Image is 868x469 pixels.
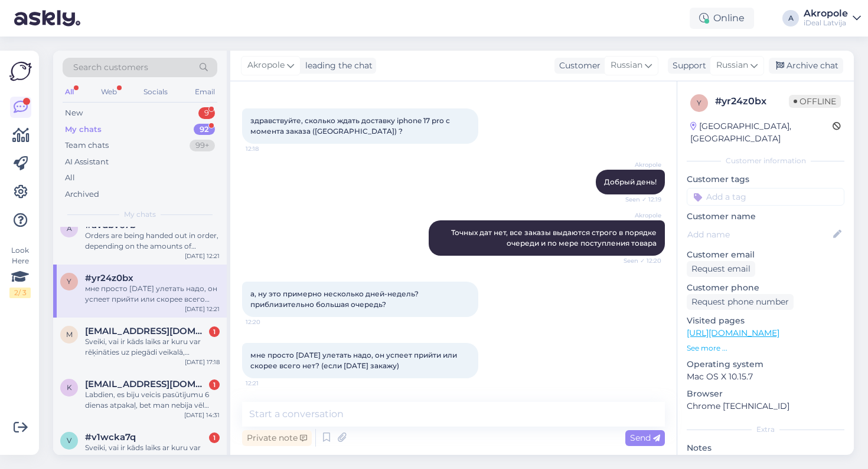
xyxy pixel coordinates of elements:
span: Akropole [617,160,661,169]
div: [DATE] 14:31 [184,411,220,420]
div: Labdien, es biju veicis pasūtījumu 6 dienas atpakaļ, bet man nebija vēl uztaisīts profils, vai ir... [85,389,220,411]
span: Search customers [73,61,148,74]
div: [DATE] 12:21 [185,305,220,313]
p: Customer tags [687,173,844,186]
a: AkropoleiDeal Latvija [804,9,861,28]
div: Sveiki, vai ir kāds laiks ar kuru var rēķināties uz piegādi veikalā, nedomāju kad tik ilgi priekš... [85,336,220,358]
span: 12:21 [246,379,290,388]
div: Team chats [65,140,109,151]
div: 1 [209,379,220,390]
input: Add a tag [687,188,844,206]
span: Russian [716,59,748,72]
span: #v1wcka7q [85,432,136,442]
div: Archived [65,189,99,200]
span: а, ну это примерно несколько дней-недель? приблизительно большая очередь? [250,289,420,309]
div: Online [690,8,754,29]
div: All [63,84,76,100]
div: мне просто [DATE] улетать надо, он успеет прийти или скорее всего нет? (если [DATE] закажу) [85,283,220,305]
div: Akropole [804,9,848,18]
span: y [67,277,71,286]
span: Offline [789,95,841,108]
p: Notes [687,442,844,454]
span: m [66,330,73,339]
p: See more ... [687,343,844,354]
div: Look Here [9,245,31,298]
p: Visited pages [687,315,844,327]
p: Customer phone [687,282,844,294]
div: 1 [209,326,220,337]
span: Добрый день! [604,177,657,186]
span: k.nesko78@gmail.com [85,379,208,389]
div: Orders are being handed out in order, depending on the amounts of product deliveries [85,230,220,252]
span: Send [630,432,660,443]
div: 9 [198,107,215,119]
div: 99+ [190,140,215,151]
div: Archive chat [769,58,843,74]
span: 12:20 [246,318,290,326]
div: iDeal Latvija [804,18,848,28]
img: Askly Logo [9,60,32,82]
span: y [697,98,701,107]
div: Private note [242,430,312,446]
div: Request phone number [687,294,794,310]
div: A [782,10,799,27]
div: # yr24z0bx [715,94,789,108]
div: Request email [687,261,755,277]
div: Extra [687,424,844,435]
span: a [67,224,72,233]
div: Customer [554,60,601,72]
span: Akropole [617,211,661,220]
div: All [65,172,75,184]
div: Email [192,84,217,100]
div: [DATE] 12:21 [185,252,220,260]
div: [GEOGRAPHIC_DATA], [GEOGRAPHIC_DATA] [690,120,833,145]
div: Customer information [687,156,844,166]
p: Mac OS X 10.15.7 [687,371,844,383]
div: leading the chat [301,60,373,72]
div: 2 / 3 [9,288,31,298]
div: [DATE] 17:18 [185,358,220,366]
p: Operating system [687,358,844,371]
div: 1 [209,432,220,443]
input: Add name [687,228,831,241]
span: Russian [611,59,642,72]
div: AI Assistant [65,156,109,168]
div: Sveiki, vai ir kāds laiks ar kuru var rēķināties uz piegādi veikalā [85,442,220,464]
p: Chrome [TECHNICAL_ID] [687,400,844,412]
div: Web [99,84,119,100]
p: Browser [687,388,844,400]
span: k [67,383,72,392]
span: Akropole [247,59,285,72]
div: New [65,107,83,119]
div: Socials [141,84,170,100]
span: maratseglitis7@gmail.com [85,326,208,336]
div: 92 [194,124,215,136]
div: My chats [65,124,102,136]
div: Support [668,60,706,72]
span: здравствуйте, сколько ждать доставку iphone 17 pro с момента заказа ([GEOGRAPHIC_DATA]) ? [250,116,452,136]
span: Seen ✓ 12:19 [617,195,661,204]
span: Точных дат нет, все заказы выдаются строго в порядке очереди и по мере поступления товара [451,228,658,247]
p: Customer email [687,249,844,261]
span: v [67,436,71,445]
span: My chats [124,209,156,220]
span: Seen ✓ 12:20 [617,256,661,265]
a: [URL][DOMAIN_NAME] [687,328,779,338]
p: Customer name [687,210,844,223]
span: #yr24z0bx [85,273,133,283]
span: 12:18 [246,144,290,153]
span: мне просто [DATE] улетать надо, он успеет прийти или скорее всего нет? (если [DATE] закажу) [250,351,459,370]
